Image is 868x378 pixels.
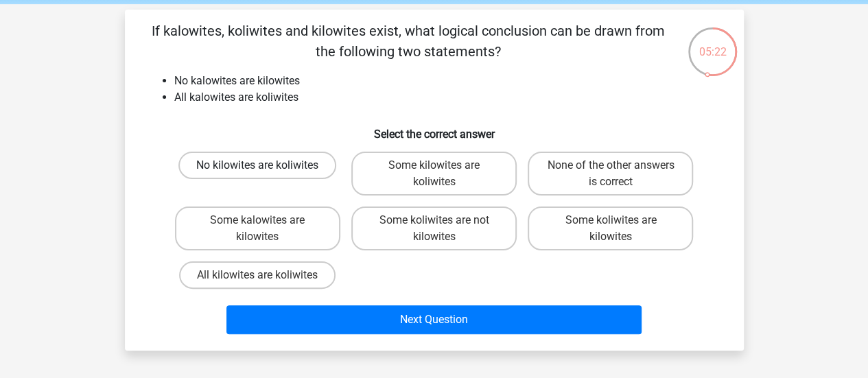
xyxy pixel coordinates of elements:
label: Some koliwites are kilowites [528,206,693,250]
label: Some kilowites are koliwites [351,152,517,196]
label: All kilowites are koliwites [179,261,336,289]
button: Next Question [226,305,642,334]
label: No kilowites are koliwites [178,152,336,179]
label: Some kalowites are kilowites [175,206,340,250]
p: If kalowites, koliwites and kilowites exist, what logical conclusion can be drawn from the follow... [147,21,670,62]
div: 05:22 [687,26,738,60]
li: All kalowites are koliwites [174,89,722,106]
label: None of the other answers is correct [528,152,693,196]
label: Some koliwites are not kilowites [351,206,517,250]
h6: Select the correct answer [147,117,722,141]
li: No kalowites are kilowites [174,73,722,89]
